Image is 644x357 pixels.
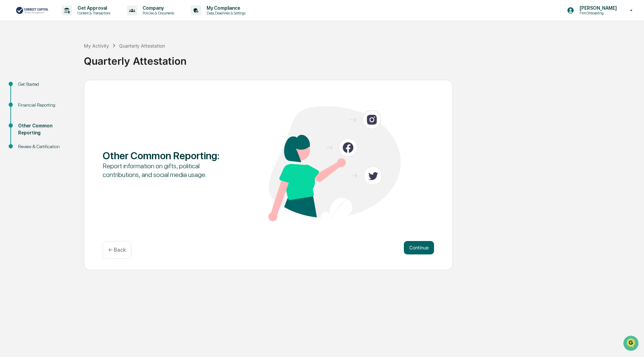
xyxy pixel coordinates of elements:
div: Quarterly Attestation [84,50,641,67]
div: 🖐️ [7,85,12,91]
div: Get Started [18,81,73,88]
div: Other Common Reporting [18,122,73,136]
p: How can we help? [7,14,122,25]
div: Quarterly Attestation [119,43,165,49]
p: Firm Onboarding [574,11,620,15]
p: [PERSON_NAME] [574,5,620,11]
p: Policies & Documents [137,11,177,15]
a: 🗄️Attestations [46,82,86,94]
div: We're available if you need us! [23,58,85,63]
div: Other Common Reporting : [103,150,235,162]
p: Content & Transactions [72,11,114,15]
div: Financial Reporting [18,102,73,109]
iframe: Open customer support [623,335,641,353]
p: Company [137,5,177,11]
button: Continue [404,241,434,254]
div: Review & Certification [18,143,73,150]
img: 1746055101610-c473b297-6a78-478c-a979-82029cc54cd1 [7,51,19,63]
a: 🖐️Preclearance [4,82,46,94]
img: Other Common Reporting [268,106,401,221]
span: Data Lookup [13,97,42,104]
div: Report information on gifts, political contributions, and social media usage. [103,162,235,179]
a: 🔎Data Lookup [4,95,45,107]
div: 🔎 [7,98,12,103]
img: logo [16,6,48,15]
div: Start new chat [23,51,110,58]
p: Get Approval [72,5,114,11]
p: ← Back [108,247,126,253]
span: Attestations [55,84,83,91]
div: My Activity [84,43,109,49]
p: Data, Deadlines & Settings [201,11,249,15]
a: Powered byPylon [47,113,81,119]
div: 🗄️ [49,85,54,91]
button: Start new chat [114,53,122,61]
span: Pylon [67,114,81,119]
p: My Compliance [201,5,249,11]
span: Preclearance [13,84,43,91]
